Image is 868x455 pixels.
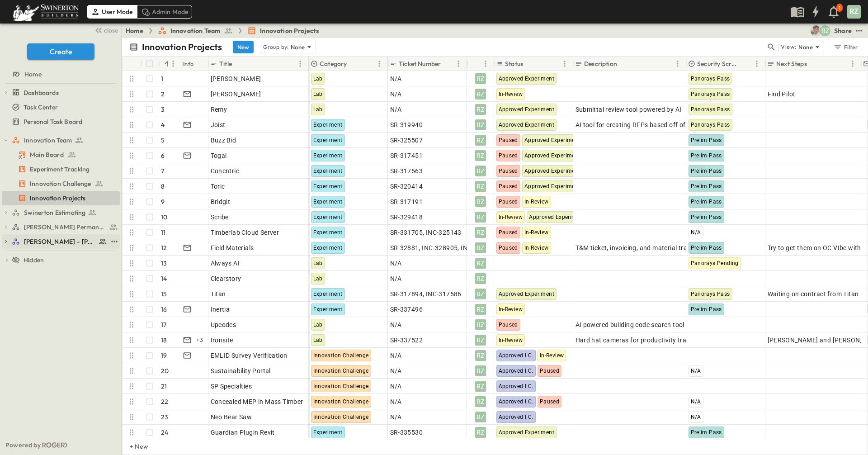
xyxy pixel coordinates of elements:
[161,136,165,145] p: 5
[390,182,423,191] span: SR-320414
[524,229,549,236] span: In-Review
[291,289,307,296] p: OPEN
[161,428,168,437] p: 24
[234,59,244,69] button: Sort
[91,24,120,36] button: close
[194,335,205,346] div: + 3
[697,59,740,68] p: Security Screening Status
[349,59,359,69] button: Sort
[2,205,120,220] div: Swinerton Estimatingtest
[524,152,580,159] span: Approved Experiment
[2,115,118,128] a: Personal Task Board
[130,442,135,451] p: + New
[313,199,343,205] span: Experiment
[291,151,307,158] p: OPEN
[313,429,343,436] span: Experiment
[524,199,549,205] span: In-Review
[24,208,85,217] span: Swinerton Estimating
[291,335,307,342] p: OPEN
[313,414,369,420] span: Innovation Challenge
[161,366,169,375] p: 20
[161,289,167,299] p: 15
[161,243,167,252] p: 12
[27,43,94,60] button: Create
[499,106,555,113] span: Approved Experiment
[499,383,533,389] span: Approved I.C.
[211,166,240,175] span: Concntric
[109,236,120,247] button: test
[313,122,343,128] span: Experiment
[480,58,491,69] button: Menu
[691,106,730,113] span: Panorays Pass
[291,227,307,235] p: OPEN
[12,221,118,233] a: Kaiser Permanente Baldwin Park - ED Expansion
[161,351,167,360] p: 19
[142,41,222,53] p: Innovation Projects
[475,150,486,161] div: RZ
[313,245,343,251] span: Experiment
[399,59,441,68] p: Ticket Number
[374,58,385,69] button: Menu
[524,168,580,174] span: Approved Experiment
[475,258,486,269] div: RZ
[475,104,486,115] div: RZ
[499,306,523,313] span: In-Review
[2,192,118,204] a: Innovation Projects
[219,59,232,68] p: Title
[2,234,120,249] div: [PERSON_NAME] – [PERSON_NAME][GEOGRAPHIC_DATA]test
[313,214,343,220] span: Experiment
[263,43,289,52] p: Group by:
[168,58,179,69] button: Menu
[540,352,564,359] span: In-Review
[291,166,307,173] p: OPEN
[576,105,682,114] span: Submittal review tool powered by AI
[161,120,165,129] p: 4
[2,147,120,162] div: Main Boardtest
[499,91,523,97] span: In-Review
[291,320,307,327] p: OPEN
[499,368,533,374] span: Approved I.C.
[313,352,369,359] span: Innovation Challenge
[2,163,118,175] a: Experiment Tracking
[291,135,307,142] p: OPEN
[499,398,533,405] span: Approved I.C.
[390,228,462,237] span: SR-331705, INC-325143
[161,320,166,329] p: 17
[691,245,722,251] span: Prelim Pass
[475,289,486,299] div: RZ
[475,335,486,346] div: RZ
[809,59,819,69] button: Sort
[499,168,518,174] span: Paused
[390,305,423,314] span: SR-337496
[2,177,118,190] a: Innovation Challenge
[2,114,120,129] div: Personal Task Boardtest
[313,337,323,343] span: Lab
[211,305,230,314] span: Inertia
[559,58,570,69] button: Menu
[2,133,120,147] div: Innovation Teamtest
[233,41,254,53] button: New
[691,214,722,220] span: Prelim Pass
[291,212,307,219] p: OPEN
[475,412,486,422] div: RZ
[161,397,168,406] p: 22
[2,220,120,234] div: Kaiser Permanente Baldwin Park - ED Expansiontest
[291,397,307,404] p: OPEN
[540,398,559,405] span: Paused
[104,26,118,35] span: close
[467,57,494,71] div: Owner
[475,427,486,438] div: RZ
[170,26,221,35] span: Innovation Team
[137,5,193,19] div: Admin Mode
[12,206,118,219] a: Swinerton Estimating
[691,229,701,236] span: N/A
[390,320,402,329] span: N/A
[505,59,523,68] p: Status
[499,245,518,251] span: Paused
[211,412,252,422] span: Neo Bear Saw
[313,398,369,405] span: Innovation Challenge
[811,25,821,36] img: Aaron Anderson (aaron.anderson@swinerton.com)
[576,243,717,252] span: T&M ticket, invoicing, and material tracking tool
[499,183,518,190] span: Paused
[211,136,236,145] span: Buzz Bid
